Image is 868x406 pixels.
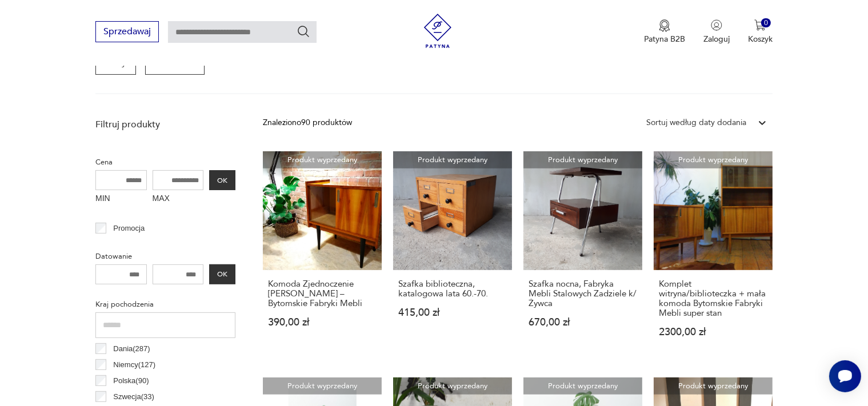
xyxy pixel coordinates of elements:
[113,222,145,235] p: Promocja
[95,118,235,131] p: Filtruj produkty
[523,151,642,359] a: Produkt wyprzedanySzafka nocna, Fabryka Mebli Stalowych Zadziele k/ŻywcaSzafka nocna, Fabryka Meb...
[263,116,352,129] div: Znaleziono 90 produktów
[209,264,235,284] button: OK
[95,156,235,168] p: Cena
[153,190,204,208] label: MAX
[421,14,455,48] img: Patyna - sklep z meblami i dekoracjami vintage
[829,360,861,392] iframe: Smartsupp widget button
[529,279,637,308] h3: Szafka nocna, Fabryka Mebli Stalowych Zadziele k/Żywca
[113,391,154,403] p: Szwecja ( 33 )
[113,359,155,371] p: Niemcy ( 127 )
[95,29,159,37] a: Sprzedawaj
[263,151,382,359] a: Produkt wyprzedanyKomoda Zjednoczenie Przemysłu Meblarskiego – Bytomskie Fabryki MebliKomoda Zjed...
[268,279,377,308] h3: Komoda Zjednoczenie [PERSON_NAME] – Bytomskie Fabryki Mebli
[748,19,773,45] button: 0Koszyk
[703,19,730,45] button: Zaloguj
[113,375,149,387] p: Polska ( 90 )
[644,19,685,45] button: Patyna B2B
[209,170,235,190] button: OK
[398,308,507,317] p: 415,00 zł
[761,18,771,28] div: 0
[113,343,150,355] p: Dania ( 287 )
[754,19,766,31] img: Ikona koszyka
[393,151,512,359] a: Produkt wyprzedanySzafka biblioteczna, katalogowa lata 60.-70.Szafka biblioteczna, katalogowa lat...
[659,279,767,318] h3: Komplet witryna/biblioteczka + mała komoda Bytomskie Fabryki Mebli super stan
[297,25,310,38] button: Szukaj
[703,34,730,45] p: Zaloguj
[95,298,235,311] p: Kraj pochodzenia
[644,19,685,45] a: Ikona medaluPatyna B2B
[654,151,773,359] a: Produkt wyprzedanyKomplet witryna/biblioteczka + mała komoda Bytomskie Fabryki Mebli super stanKo...
[95,190,147,208] label: MIN
[646,116,746,129] div: Sortuj według daty dodania
[398,279,507,299] h3: Szafka biblioteczna, katalogowa lata 60.-70.
[644,34,685,45] p: Patyna B2B
[95,21,159,42] button: Sprzedawaj
[659,19,670,32] img: Ikona medalu
[748,34,773,45] p: Koszyk
[95,250,235,263] p: Datowanie
[268,317,377,327] p: 390,00 zł
[711,19,722,31] img: Ikonka użytkownika
[529,317,637,327] p: 670,00 zł
[659,327,767,337] p: 2300,00 zł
